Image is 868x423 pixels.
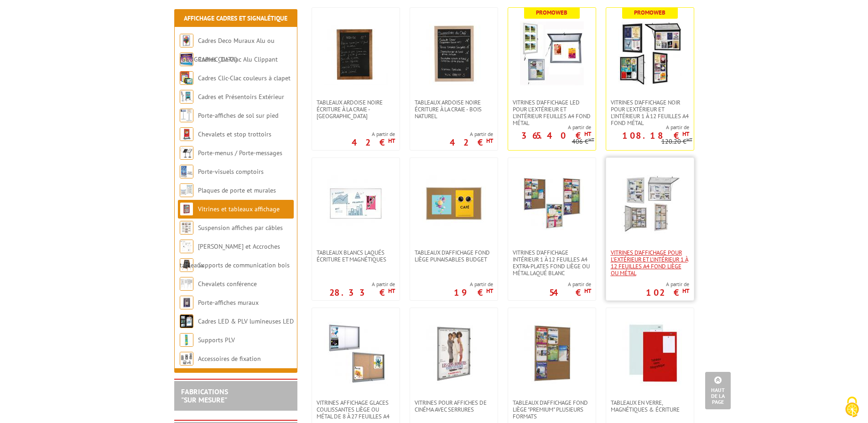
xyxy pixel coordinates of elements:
span: Tableaux Ardoise Noire écriture à la craie - Bois Naturel [415,99,493,120]
a: Vitrines et tableaux affichage [198,205,280,213]
p: 19 € [454,290,493,295]
a: [PERSON_NAME] et Accroches tableaux [180,242,280,269]
a: Supports PLV [198,336,235,344]
span: A partir de [329,281,395,288]
span: A partir de [450,131,493,138]
a: Vitrines d'affichage pour l'extérieur et l'intérieur 1 à 12 feuilles A4 fond liège ou métal [606,249,694,277]
span: A partir de [606,124,689,131]
span: Tableaux blancs laqués écriture et magnétiques [317,249,395,263]
a: Cadres Deco Muraux Alu ou [GEOGRAPHIC_DATA] [180,37,275,63]
a: Tableaux en verre, magnétiques & écriture [606,399,694,413]
img: Cookies (fenêtre modale) [841,396,863,418]
a: Plaques de porte et murales [198,186,276,194]
a: Tableaux d'affichage fond liège "Premium" plusieurs formats [508,399,596,420]
span: Vitrines d'affichage intérieur 1 à 12 feuilles A4 extra-plates fond liège ou métal laqué blanc [513,249,591,277]
img: VITRINES D'AFFICHAGE NOIR POUR L'EXTÉRIEUR ET L'INTÉRIEUR 1 À 12 FEUILLES A4 FOND MÉTAL [618,21,682,85]
a: Vitrines d'affichage intérieur 1 à 12 feuilles A4 extra-plates fond liège ou métal laqué blanc [508,249,596,277]
a: Vitrines affichage glaces coulissantes liège ou métal de 8 à 27 feuilles A4 [312,399,400,420]
button: Cookies (fenêtre modale) [836,392,868,423]
p: 120.20 € [661,138,692,145]
sup: HT [584,287,591,295]
span: A partir de [508,124,591,131]
p: 54 € [549,290,591,295]
img: Supports PLV [180,333,193,347]
a: Supports de communication bois [198,261,290,269]
span: Vitrines affichage glaces coulissantes liège ou métal de 8 à 27 feuilles A4 [317,399,395,420]
span: Vitrines pour affiches de cinéma avec serrures [415,399,493,413]
a: Chevalets conférence [198,280,257,288]
b: Promoweb [536,9,567,16]
sup: HT [486,137,493,145]
span: Tableaux d'affichage fond liège punaisables Budget [415,249,493,263]
a: Affichage Cadres et Signalétique [184,14,287,22]
span: Tableaux Ardoise Noire écriture à la craie - [GEOGRAPHIC_DATA] [317,99,395,120]
span: Vitrines d'affichage pour l'extérieur et l'intérieur 1 à 12 feuilles A4 fond liège ou métal [611,249,689,277]
img: Porte-menus / Porte-messages [180,146,193,160]
sup: HT [388,287,395,295]
a: Cadres Clic-Clac Alu Clippant [198,55,278,63]
img: Accessoires de fixation [180,352,193,366]
img: Tableaux Ardoise Noire écriture à la craie - Bois Foncé [324,21,388,85]
img: Cadres et Présentoirs Extérieur [180,90,193,104]
a: Tableaux blancs laqués écriture et magnétiques [312,249,400,263]
a: Cadres LED & PLV lumineuses LED [198,317,294,325]
img: Vitrines d'affichage pour l'extérieur et l'intérieur 1 à 12 feuilles A4 fond liège ou métal [618,172,682,235]
a: Tableaux d'affichage fond liège punaisables Budget [410,249,498,263]
span: A partir de [646,281,689,288]
span: A partir de [454,281,493,288]
img: Tableaux d'affichage fond liège [520,322,584,386]
b: Promoweb [634,9,665,16]
a: Porte-affiches de sol sur pied [198,111,278,120]
img: Tableaux blancs laqués écriture et magnétiques [324,172,388,235]
img: Vitrines et tableaux affichage [180,202,193,216]
sup: HT [682,130,689,138]
sup: HT [486,287,493,295]
a: Chevalets et stop trottoirs [198,130,271,138]
a: Vitrines pour affiches de cinéma avec serrures [410,399,498,413]
img: Tableaux en verre, magnétiques & écriture [618,322,682,386]
sup: HT [388,137,395,145]
a: FABRICATIONS"Sur Mesure" [181,387,228,404]
span: A partir de [549,281,591,288]
img: Suspension affiches par câbles [180,221,193,235]
span: Tableaux d'affichage fond liège "Premium" plusieurs formats [513,399,591,420]
a: Tableaux Ardoise Noire écriture à la craie - [GEOGRAPHIC_DATA] [312,99,400,120]
img: Vitrines pour affiches de cinéma avec serrures [422,322,486,386]
img: Vitrines d'affichage LED pour l'extérieur et l'intérieur feuilles A4 fond métal [520,21,584,85]
img: Cadres LED & PLV lumineuses LED [180,314,193,328]
span: VITRINES D'AFFICHAGE NOIR POUR L'EXTÉRIEUR ET L'INTÉRIEUR 1 À 12 FEUILLES A4 FOND MÉTAL [611,99,689,126]
img: Cadres Deco Muraux Alu ou Bois [180,34,193,47]
img: Porte-affiches de sol sur pied [180,109,193,122]
a: Haut de la page [705,372,731,409]
span: Tableaux en verre, magnétiques & écriture [611,399,689,413]
img: Cadres Clic-Clac couleurs à clapet [180,71,193,85]
a: Porte-visuels comptoirs [198,167,264,176]
img: Vitrines d'affichage intérieur 1 à 12 feuilles A4 extra-plates fond liège ou métal laqué blanc [520,172,584,235]
span: A partir de [352,131,395,138]
img: Chevalets et stop trottoirs [180,127,193,141]
img: Vitrines affichage glaces coulissantes liège ou métal de 8 à 27 feuilles A4 [324,322,388,386]
p: 406 € [572,138,594,145]
a: Vitrines d'affichage LED pour l'extérieur et l'intérieur feuilles A4 fond métal [508,99,596,126]
sup: HT [682,287,689,295]
img: Chevalets conférence [180,277,193,291]
img: Plaques de porte et murales [180,183,193,197]
a: Cadres Clic-Clac couleurs à clapet [198,74,291,82]
img: Tableaux Ardoise Noire écriture à la craie - Bois Naturel [422,21,486,85]
sup: HT [686,136,692,143]
span: Vitrines d'affichage LED pour l'extérieur et l'intérieur feuilles A4 fond métal [513,99,591,126]
img: Porte-visuels comptoirs [180,165,193,178]
p: 28.33 € [329,290,395,295]
a: Accessoires de fixation [198,355,261,363]
p: 108.18 € [622,133,689,138]
sup: HT [588,136,594,143]
a: VITRINES D'AFFICHAGE NOIR POUR L'EXTÉRIEUR ET L'INTÉRIEUR 1 À 12 FEUILLES A4 FOND MÉTAL [606,99,694,126]
img: Porte-affiches muraux [180,296,193,309]
img: Tableaux d'affichage fond liège punaisables Budget [422,172,486,235]
a: Suspension affiches par câbles [198,224,283,232]
p: 42 € [450,140,493,145]
p: 365.40 € [521,133,591,138]
a: Cadres et Présentoirs Extérieur [198,93,284,101]
a: Porte-menus / Porte-messages [198,149,282,157]
img: Cimaises et Accroches tableaux [180,240,193,253]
